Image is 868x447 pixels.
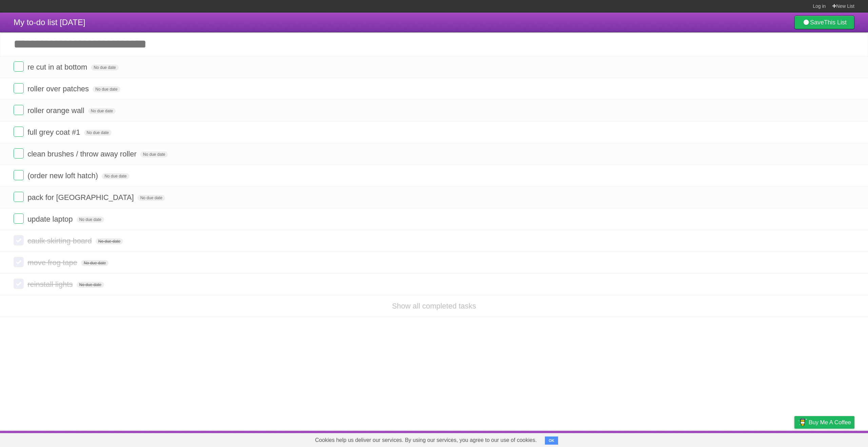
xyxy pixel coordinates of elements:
[27,171,100,180] span: (order new loft hatch)
[84,130,112,136] span: No due date
[27,237,94,245] span: caulk skirting board
[27,63,89,71] span: re cut in at bottom
[27,280,74,288] span: reinstall lights
[27,85,91,93] span: roller over patches
[812,432,854,445] a: Suggest a feature
[824,19,847,26] b: This List
[140,151,168,157] span: No due date
[14,235,24,245] label: Done
[77,217,104,223] span: No due date
[77,282,104,288] span: No due date
[27,106,86,115] span: roller orange wall
[27,215,74,223] span: update laptop
[14,170,24,180] label: Done
[91,64,118,71] span: No due date
[102,173,129,179] span: No due date
[14,61,24,72] label: Done
[138,195,165,201] span: No due date
[81,260,108,266] span: No due date
[14,257,24,267] label: Done
[14,83,24,93] label: Done
[14,105,24,115] label: Done
[14,192,24,202] label: Done
[763,432,777,445] a: Terms
[27,128,82,136] span: full grey coat #1
[794,16,854,29] a: SaveThis List
[14,279,24,289] label: Done
[14,148,24,159] label: Done
[93,86,120,92] span: No due date
[27,193,135,202] span: pack for [GEOGRAPHIC_DATA]
[27,150,138,158] span: clean brushes / throw away roller
[96,238,123,244] span: No due date
[308,433,544,447] span: Cookies help us deliver our services. By using our services, you agree to our use of cookies.
[545,436,558,445] button: OK
[27,258,79,267] span: move frog tape
[798,416,807,428] img: Buy me a coffee
[809,416,851,428] span: Buy me a coffee
[392,302,476,310] a: Show all completed tasks
[88,108,116,114] span: No due date
[786,432,803,445] a: Privacy
[14,213,24,224] label: Done
[727,432,754,445] a: Developers
[14,127,24,137] label: Done
[14,18,85,27] span: My to-do list [DATE]
[704,432,718,445] a: About
[794,416,854,429] a: Buy me a coffee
